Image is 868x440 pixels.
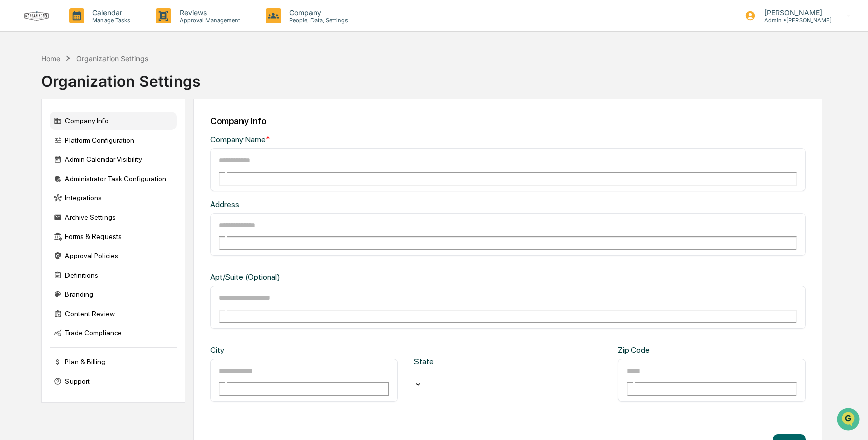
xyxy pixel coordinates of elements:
[50,131,177,149] div: Platform Configuration
[50,353,177,371] div: Plan & Billing
[414,357,498,366] div: State
[171,8,246,17] p: Reviews
[6,124,70,142] a: 🖐️Preclearance
[50,285,177,303] div: Branding
[74,129,82,137] div: 🗄️
[210,116,806,126] div: Company Info
[10,21,185,38] p: How can we help?
[281,17,353,24] p: People, Data, Settings
[34,78,166,88] div: Start new chat
[20,128,65,138] span: Preclearance
[72,172,123,180] a: Powered byPylon
[50,150,177,168] div: Admin Calendar Visibility
[210,134,478,144] div: Company Name
[50,324,177,342] div: Trade Compliance
[210,345,294,355] div: City
[84,128,126,138] span: Attestations
[50,304,177,323] div: Content Review
[34,88,132,96] div: We're offline, we'll be back soon
[210,272,478,282] div: Apt/Suite (Optional)
[41,54,60,63] div: Home
[84,8,135,17] p: Calendar
[50,112,177,130] div: Company Info
[50,208,177,226] div: Archive Settings
[41,64,200,90] div: Organization Settings
[70,124,130,142] a: 🗄️Attestations
[10,129,18,137] div: 🖐️
[210,199,478,209] div: Address
[756,8,832,17] p: [PERSON_NAME]
[171,17,246,24] p: Approval Management
[10,148,18,156] div: 🔎
[618,345,702,355] div: Zip Code
[172,81,185,93] button: Start new chat
[836,407,863,434] iframe: Open customer support
[50,227,177,246] div: Forms & Requests
[76,54,148,63] div: Organization Settings
[50,266,177,284] div: Definitions
[756,17,832,24] p: Admin • [PERSON_NAME]
[6,143,68,161] a: 🔎Data Lookup
[50,170,177,188] div: Administrator Task Configuration
[50,372,177,390] div: Support
[84,17,135,24] p: Manage Tasks
[281,8,353,17] p: Company
[101,172,123,180] span: Pylon
[20,147,64,157] span: Data Lookup
[50,189,177,207] div: Integrations
[50,247,177,265] div: Approval Policies
[26,46,167,57] input: Clear
[24,11,49,21] img: logo
[10,78,28,96] img: 1746055101610-c473b297-6a78-478c-a979-82029cc54cd1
